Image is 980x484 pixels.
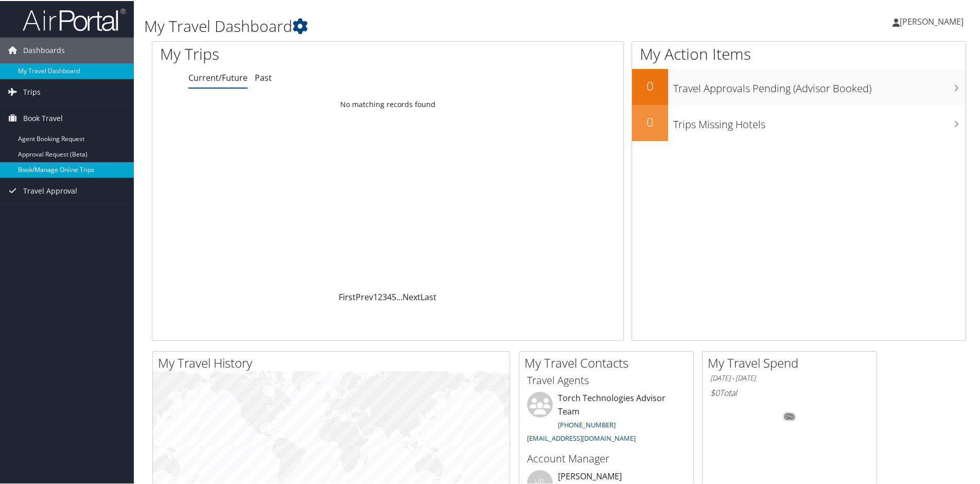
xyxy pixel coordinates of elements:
[339,290,356,302] a: First
[632,42,966,64] h1: My Action Items
[673,111,966,131] h3: Trips Missing Hotels
[160,42,419,64] h1: My Trips
[892,5,974,36] a: [PERSON_NAME]
[632,112,668,130] h2: 0
[900,15,964,26] span: [PERSON_NAME]
[158,353,510,371] h2: My Travel History
[23,177,77,203] span: Travel Approval
[673,75,966,95] h3: Travel Approvals Pending (Advisor Booked)
[710,386,720,397] span: $0
[23,105,63,130] span: Book Travel
[144,14,697,36] h1: My Travel Dashboard
[356,290,373,302] a: Prev
[710,386,869,397] h6: Total
[23,37,65,62] span: Dashboards
[382,290,387,302] a: 3
[558,419,616,428] a: [PHONE_NUMBER]
[378,290,382,302] a: 2
[527,433,636,442] a: [EMAIL_ADDRESS][DOMAIN_NAME]
[522,391,691,446] li: Torch Technologies Advisor Team
[396,290,402,302] span: …
[524,353,693,371] h2: My Travel Contacts
[255,71,272,82] a: Past
[785,413,794,419] tspan: 0%
[710,372,869,382] h6: [DATE] - [DATE]
[527,451,686,465] h3: Account Manager
[392,290,396,302] a: 5
[23,7,126,31] img: airportal-logo.png
[23,78,41,104] span: Trips
[188,71,248,82] a: Current/Future
[632,76,668,94] h2: 0
[387,290,392,302] a: 4
[152,94,623,113] td: No matching records found
[632,68,966,104] a: 0Travel Approvals Pending (Advisor Booked)
[527,372,686,387] h3: Travel Agents
[632,104,966,140] a: 0Trips Missing Hotels
[708,353,877,371] h2: My Travel Spend
[421,290,436,302] a: Last
[373,290,378,302] a: 1
[402,290,421,302] a: Next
